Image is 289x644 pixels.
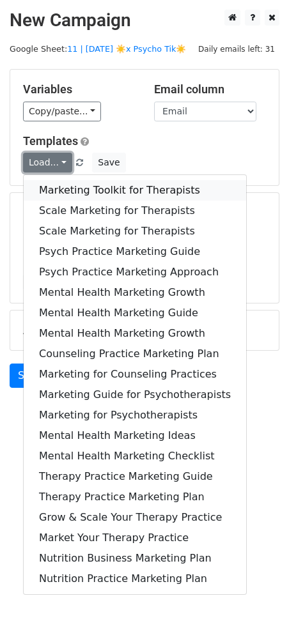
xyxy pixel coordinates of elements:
a: Therapy Practice Marketing Guide [24,466,246,487]
small: Google Sheet: [10,44,187,54]
a: Templates [23,134,78,148]
h5: Email column [154,82,266,96]
a: Counseling Practice Marketing Plan [24,344,246,364]
h2: New Campaign [10,10,279,31]
a: Marketing Toolkit for Therapists [24,180,246,201]
a: Marketing for Counseling Practices [24,364,246,385]
a: Marketing Guide for Psychotherapists [24,385,246,405]
a: Scale Marketing for Therapists [24,221,246,241]
h5: Variables [23,82,135,96]
a: Copy/paste... [23,102,101,121]
a: Mental Health Marketing Checklist [24,446,246,466]
a: Nutrition Practice Marketing Plan [24,569,246,589]
a: Grow & Scale Your Therapy Practice [24,507,246,528]
iframe: Chat Widget [225,583,289,644]
a: Therapy Practice Marketing Plan [24,487,246,507]
span: Daily emails left: 31 [194,42,279,56]
a: Marketing for Psychotherapists [24,405,246,425]
a: Send [10,364,52,388]
button: Save [92,153,125,172]
a: Mental Health Marketing Growth [24,323,246,344]
a: Psych Practice Marketing Guide [24,241,246,262]
a: Load... [23,153,72,172]
a: Mental Health Marketing Growth [24,282,246,303]
a: Nutrition Business Marketing Plan [24,548,246,569]
a: Mental Health Marketing Guide [24,303,246,323]
a: Psych Practice Marketing Approach [24,262,246,282]
a: Mental Health Marketing Ideas [24,425,246,446]
a: Market Your Therapy Practice [24,528,246,548]
a: 11 | [DATE] ☀️x Psycho Tik☀️ [67,44,186,54]
a: Daily emails left: 31 [194,44,279,54]
a: Scale Marketing for Therapists [24,201,246,221]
